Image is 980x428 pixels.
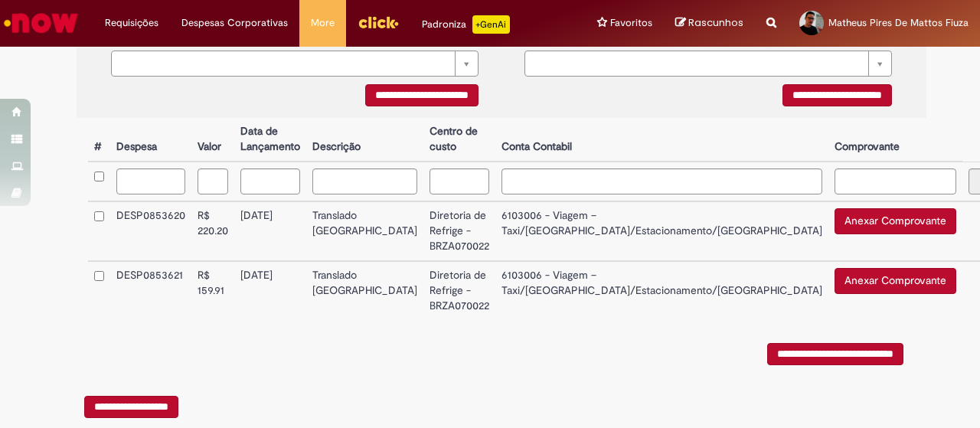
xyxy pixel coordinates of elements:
[828,201,962,261] td: Anexar Comprovante
[422,15,510,34] div: Padroniza
[110,201,191,261] td: DESP0853620
[495,261,828,320] td: 6103006 - Viagem – Taxi/[GEOGRAPHIC_DATA]/Estacionamento/[GEOGRAPHIC_DATA]
[234,261,306,320] td: [DATE]
[688,15,743,30] span: Rascunhos
[495,118,828,162] th: Conta Contabil
[358,11,399,34] img: click_logo_yellow_360x200.png
[423,118,495,162] th: Centro de custo
[835,268,956,294] button: Anexar Comprovante
[835,208,956,234] button: Anexar Comprovante
[524,51,892,77] a: Limpar campo {0}
[105,15,158,31] span: Requisições
[306,118,423,162] th: Descrição
[311,15,335,31] span: More
[423,201,495,261] td: Diretoria de Refrige - BRZA070022
[191,201,234,261] td: R$ 220.20
[2,8,80,38] img: ServiceNow
[234,118,306,162] th: Data de Lançamento
[191,118,234,162] th: Valor
[111,51,479,77] a: Limpar campo {0}
[181,15,288,31] span: Despesas Corporativas
[110,118,191,162] th: Despesa
[88,118,110,162] th: #
[472,15,510,34] p: +GenAi
[828,16,969,29] span: Matheus Pires De Mattos Fiuza
[306,261,423,320] td: Translado [GEOGRAPHIC_DATA]
[610,15,652,31] span: Favoritos
[675,16,743,31] a: Rascunhos
[306,201,423,261] td: Translado [GEOGRAPHIC_DATA]
[828,261,962,320] td: Anexar Comprovante
[234,201,306,261] td: [DATE]
[828,118,962,162] th: Comprovante
[110,261,191,320] td: DESP0853621
[191,261,234,320] td: R$ 159.91
[423,261,495,320] td: Diretoria de Refrige - BRZA070022
[495,201,828,261] td: 6103006 - Viagem – Taxi/[GEOGRAPHIC_DATA]/Estacionamento/[GEOGRAPHIC_DATA]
